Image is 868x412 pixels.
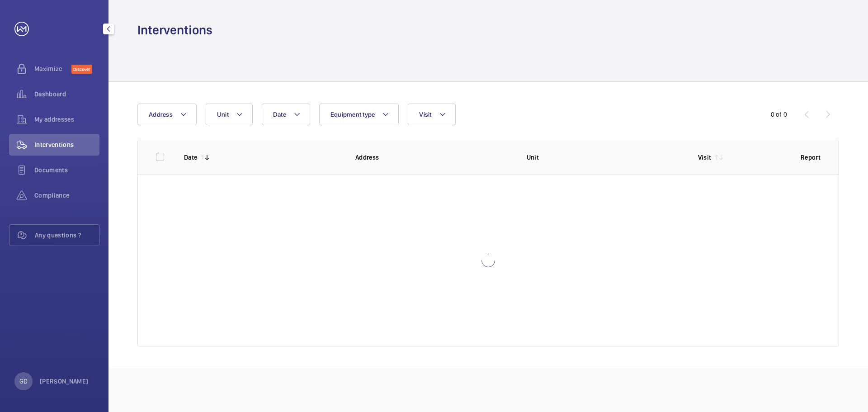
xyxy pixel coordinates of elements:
[262,104,310,125] button: Date
[34,115,99,124] span: My addresses
[35,231,99,240] span: Any questions ?
[34,191,99,200] span: Compliance
[40,377,89,386] p: [PERSON_NAME]
[34,166,99,175] span: Documents
[137,104,197,125] button: Address
[206,104,253,125] button: Unit
[419,111,431,118] span: Visit
[801,153,821,162] p: Report
[34,140,99,149] span: Interventions
[137,22,212,38] h1: Interventions
[19,377,28,386] p: GD
[319,104,399,125] button: Equipment type
[34,64,71,73] span: Maximize
[355,153,512,162] p: Address
[71,65,92,74] span: Discover
[273,111,286,118] span: Date
[698,153,712,162] p: Visit
[149,111,173,118] span: Address
[771,110,787,119] div: 0 of 0
[527,153,684,162] p: Unit
[217,111,229,118] span: Unit
[184,153,197,162] p: Date
[34,90,99,99] span: Dashboard
[330,111,375,118] span: Equipment type
[408,104,455,125] button: Visit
